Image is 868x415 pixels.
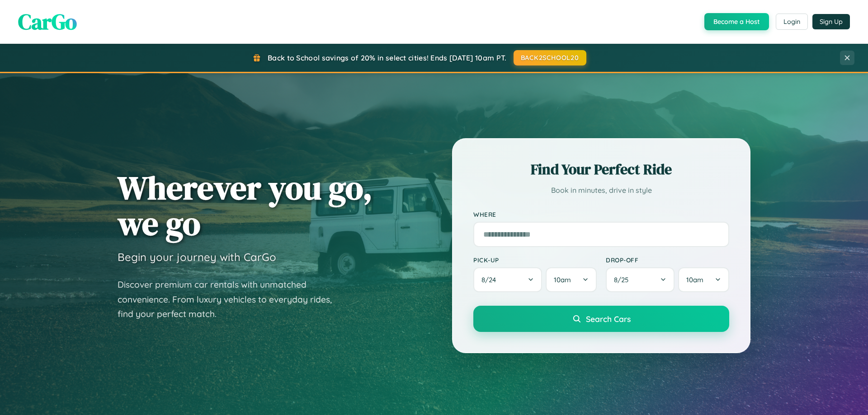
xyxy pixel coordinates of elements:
span: 8 / 25 [614,275,633,284]
button: 10am [678,267,729,292]
span: 8 / 24 [481,275,500,284]
button: Sign Up [812,14,850,29]
button: 8/24 [473,267,542,292]
span: Back to School savings of 20% in select cities! Ends [DATE] 10am PT. [268,53,506,62]
button: Login [776,14,808,30]
label: Where [473,210,729,218]
button: Become a Host [704,13,769,30]
button: 8/25 [606,267,675,292]
h3: Begin your journey with CarGo [118,250,276,264]
span: CarGo [18,7,77,37]
button: BACK2SCHOOL20 [514,50,586,65]
h1: Wherever you go, we go [118,170,373,241]
h2: Find Your Perfect Ride [473,159,729,179]
span: 10am [686,275,703,284]
label: Drop-off [606,256,729,264]
button: Search Cars [473,306,729,332]
button: 10am [546,267,597,292]
span: 10am [554,275,571,284]
label: Pick-up [473,256,597,264]
p: Discover premium car rentals with unmatched convenience. From luxury vehicles to everyday rides, ... [118,277,344,322]
span: Search Cars [586,314,631,324]
p: Book in minutes, drive in style [473,184,729,197]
